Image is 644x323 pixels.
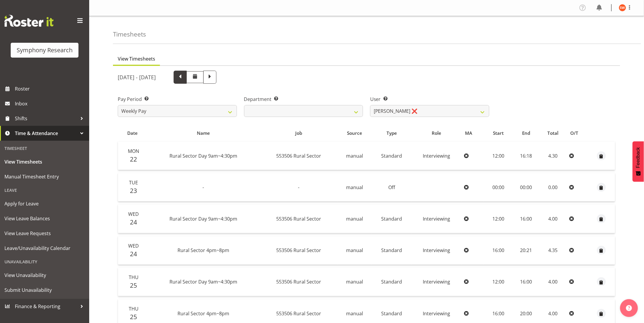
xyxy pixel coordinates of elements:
td: 0.00 [539,173,567,202]
td: Off [372,173,411,202]
a: View Leave Requests [1,226,88,241]
td: 20:21 [513,236,539,265]
td: 12:00 [483,142,513,170]
span: Wed [128,243,139,249]
a: View Unavailability [1,268,88,283]
span: Thu [129,305,139,312]
a: Leave/Unavailability Calendar [1,241,88,256]
button: Feedback - Show survey [633,141,644,182]
div: Symphony Research [17,46,73,55]
a: Manual Timesheet Entry [1,169,88,184]
span: Roster [15,84,86,93]
h5: [DATE] - [DATE] [118,74,156,80]
span: Mon [128,148,139,154]
a: View Leave Balances [1,211,88,226]
span: - [298,184,299,191]
td: 4.30 [539,142,567,170]
td: 16:00 [513,268,539,296]
span: Interviewing [423,310,450,317]
span: Feedback [636,147,641,168]
span: Thu [129,274,139,281]
span: View Leave Requests [4,229,85,238]
td: 4.35 [539,236,567,265]
a: Apply for Leave [1,196,88,211]
span: View Timesheets [4,157,85,166]
label: Department [244,96,363,103]
td: 4.00 [539,205,567,233]
label: Pay Period [118,96,237,103]
div: Unavailability [1,256,88,268]
span: 553506 Rural Sector [276,310,321,317]
span: 553506 Rural Sector [276,153,321,159]
td: 16:00 [513,205,539,233]
span: Rural Sector Day 9am~4:30pm [169,153,237,159]
span: manual [346,278,363,285]
span: Wed [128,211,139,217]
span: Apply for Leave [4,199,85,208]
div: Timesheet [1,142,88,154]
td: 00:00 [483,173,513,202]
span: - [203,184,204,191]
span: 553506 Rural Sector [276,278,321,285]
span: Role [432,130,442,137]
span: 23 [130,186,137,195]
span: 553506 Rural Sector [276,247,321,254]
span: Date [127,130,138,137]
span: Total [548,130,559,137]
span: Rural Sector 4pm~8pm [178,310,229,317]
a: View Timesheets [1,154,88,169]
span: Interviewing [423,216,450,222]
span: Source [347,130,362,137]
span: Interviewing [423,153,450,159]
span: View Unavailability [4,271,85,280]
img: shannon-whelan11890.jpg [619,4,626,11]
span: Interviewing [423,278,450,285]
span: manual [346,247,363,254]
span: Finance & Reporting [15,302,77,311]
span: MA [465,130,472,137]
span: Time & Attendance [15,129,77,138]
span: Start [493,130,504,137]
span: 22 [130,155,137,163]
td: 00:00 [513,173,539,202]
td: Standard [372,268,411,296]
td: Standard [372,236,411,265]
td: 16:18 [513,142,539,170]
span: 24 [130,218,137,226]
span: Rural Sector Day 9am~4:30pm [169,216,237,222]
td: 16:00 [483,236,513,265]
label: User [370,96,489,103]
span: Submit Unavailability [4,286,85,294]
span: Manual Timesheet Entry [4,172,85,181]
span: manual [346,184,363,191]
span: View Timesheets [118,55,155,62]
span: Job [295,130,302,137]
span: Shifts [15,114,77,123]
td: Standard [372,142,411,170]
img: Rosterit website logo [4,15,54,27]
span: 553506 Rural Sector [276,216,321,222]
h4: Timesheets [113,31,146,38]
span: O/T [570,130,578,137]
span: 24 [130,250,137,258]
td: 12:00 [483,268,513,296]
span: Inbox [15,99,86,108]
span: Interviewing [423,247,450,254]
td: Standard [372,205,411,233]
a: Submit Unavailability [1,283,88,297]
span: manual [346,310,363,317]
span: 25 [130,281,137,289]
span: Tue [129,179,138,186]
span: View Leave Balances [4,214,85,223]
span: End [522,130,530,137]
span: Name [197,130,210,137]
span: manual [346,153,363,159]
span: 25 [130,313,137,321]
td: 12:00 [483,205,513,233]
span: Leave/Unavailability Calendar [4,244,85,253]
span: Rural Sector 4pm~8pm [178,247,229,254]
img: help-xxl-2.png [626,305,632,311]
td: 4.00 [539,268,567,296]
div: Leave [1,184,88,196]
span: Rural Sector Day 9am~4:30pm [169,278,237,285]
